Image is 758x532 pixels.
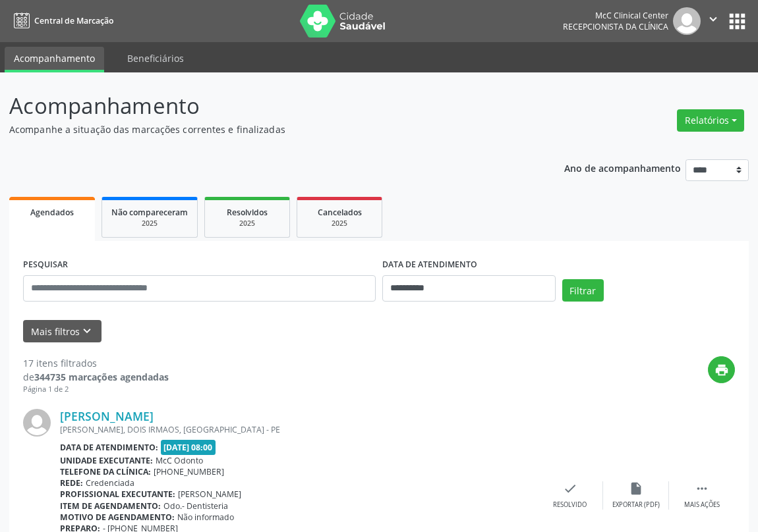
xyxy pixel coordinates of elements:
i: keyboard_arrow_down [80,324,94,338]
i:  [695,481,709,496]
b: Data de atendimento: [60,442,158,453]
img: img [673,7,701,35]
i: insert_drive_file [629,481,643,496]
p: Acompanhe a situação das marcações correntes e finalizadas [9,122,527,136]
button:  [701,7,726,35]
div: de [23,370,169,384]
div: 2025 [111,219,188,228]
b: Item de agendamento: [60,500,161,512]
i:  [706,12,720,26]
span: McC Odonto [156,455,203,466]
div: Mais ações [684,500,720,510]
b: Telefone da clínica: [60,466,151,477]
a: Beneficiários [118,47,193,70]
span: Agendados [30,207,74,218]
span: [DATE] 08:00 [161,440,216,455]
b: Profissional executante: [60,489,175,500]
button: Relatórios [677,109,744,132]
button: Mais filtroskeyboard_arrow_down [23,320,102,343]
span: [PERSON_NAME] [178,489,241,500]
div: McC Clinical Center [563,10,668,21]
div: 2025 [306,219,372,228]
a: Central de Marcação [9,10,113,32]
a: [PERSON_NAME] [60,409,154,423]
div: Resolvido [553,500,587,510]
a: Acompanhamento [5,47,104,72]
strong: 344735 marcações agendadas [34,371,169,383]
button: Filtrar [562,279,604,302]
div: Página 1 de 2 [23,384,169,395]
button: apps [726,10,749,33]
p: Ano de acompanhamento [564,159,681,176]
div: [PERSON_NAME], DOIS IRMAOS, [GEOGRAPHIC_DATA] - PE [60,424,537,435]
label: DATA DE ATENDIMENTO [382,255,477,275]
span: [PHONE_NUMBER] [154,466,224,477]
span: Recepcionista da clínica [563,21,668,32]
button: print [708,356,735,383]
b: Rede: [60,477,83,489]
img: img [23,409,51,437]
i: print [714,363,729,377]
span: Central de Marcação [34,15,113,26]
b: Unidade executante: [60,455,153,466]
span: Não informado [177,512,234,523]
p: Acompanhamento [9,90,527,122]
span: Credenciada [86,477,134,489]
label: PESQUISAR [23,255,68,275]
span: Odo.- Dentisteria [163,500,228,512]
span: Resolvidos [227,207,268,218]
span: Não compareceram [111,207,188,218]
div: 17 itens filtrados [23,356,169,370]
span: Cancelados [318,207,362,218]
div: Exportar (PDF) [612,500,660,510]
div: 2025 [214,219,280,228]
i: check [563,481,577,496]
b: Motivo de agendamento: [60,512,175,523]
